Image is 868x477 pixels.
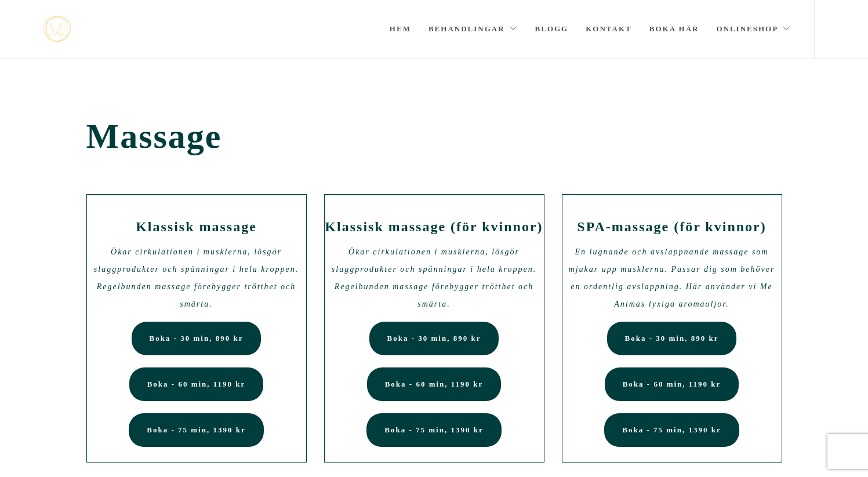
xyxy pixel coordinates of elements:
span: Boka - 75 min, 1390 kr [622,425,721,434]
span: Boka - 30 min, 890 kr [625,334,719,343]
em: En lugnande och avslappnande massage som mjukar upp musklerna. Passar dig som behöver en ordentli... [569,247,775,308]
span: Massage [86,116,782,156]
span: Boka - 60 min, 1190 kr [385,380,484,388]
span: Boka - 60 min, 1190 kr [147,380,246,388]
span: Boka - 30 min, 890 kr [387,334,481,343]
a: Boka - 60 min, 1190 kr [605,367,739,401]
em: Ökar cirkulationen i musklerna, lösgör slaggprodukter och spänningar i hela kroppen. Regelbunden ... [332,247,536,308]
span: Boka - 30 min, 890 kr [150,334,244,343]
a: Boka - 75 min, 1390 kr [366,413,501,447]
span: Boka - 75 min, 1390 kr [147,425,245,434]
a: Boka - 60 min, 1190 kr [129,367,264,401]
a: Boka - 60 min, 1190 kr [367,367,502,401]
em: Ökar cirkulationen i musklerna, lösgör slaggprodukter och spänningar i hela kroppen. Regelbunden ... [94,247,299,308]
a: Boka - 30 min, 890 kr [132,322,262,355]
span: Boka - 60 min, 1190 kr [623,380,721,388]
img: mjstudio [43,16,71,42]
span: SPA-massage (för kvinnor) [577,219,766,234]
span: Klassisk massage [136,219,257,234]
a: Boka - 30 min, 890 kr [607,322,737,355]
span: Klassisk massage (för kvinnor) [325,219,543,234]
a: Boka - 30 min, 890 kr [369,322,499,355]
a: Boka - 75 min, 1390 kr [604,413,739,447]
a: mjstudio mjstudio mjstudio [43,16,71,42]
a: Boka - 75 min, 1390 kr [129,413,263,447]
span: Boka - 75 min, 1390 kr [384,425,483,434]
